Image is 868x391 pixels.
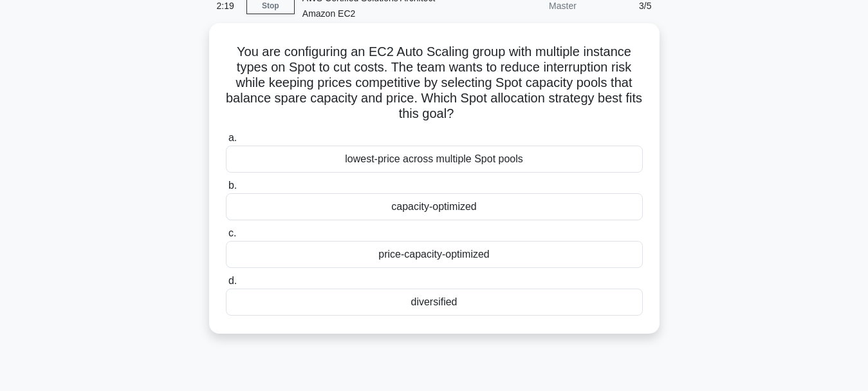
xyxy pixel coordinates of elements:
h5: You are configuring an EC2 Auto Scaling group with multiple instance types on Spot to cut costs. ... [225,44,644,122]
span: d. [228,275,237,286]
div: capacity-optimized [226,193,643,220]
span: b. [228,180,237,191]
div: diversified [226,289,643,316]
span: c. [228,227,236,238]
span: a. [228,132,237,143]
div: price-capacity-optimized [226,241,643,268]
div: lowest-price across multiple Spot pools [226,146,643,173]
